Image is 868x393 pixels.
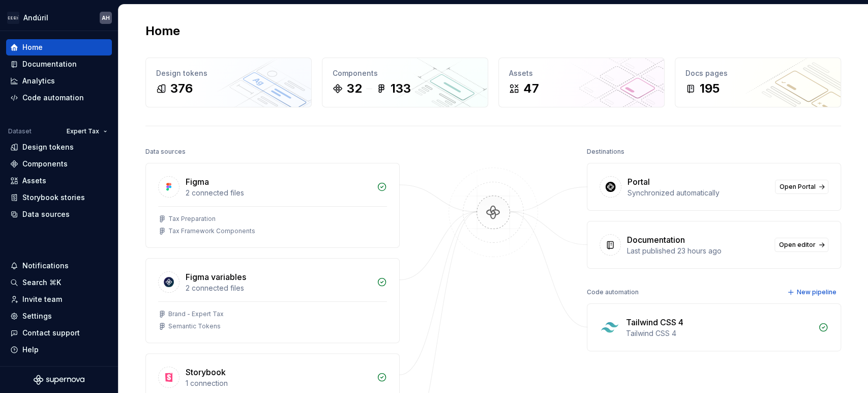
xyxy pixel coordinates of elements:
div: Components [22,159,68,169]
a: Figma variables2 connected filesBrand - Expert TaxSemantic Tokens [145,258,400,343]
div: Last published 23 hours ago [627,246,768,256]
button: Search ⌘K [6,274,112,291]
div: Assets [509,68,654,78]
div: Design tokens [22,142,74,152]
div: Synchronized automatically [627,188,769,198]
div: 2 connected files [186,188,371,198]
a: Open editor [774,238,828,252]
a: Components32133 [322,58,488,107]
div: Code automation [22,93,84,103]
a: Home [6,39,112,55]
div: 133 [391,80,411,97]
button: Help [6,342,112,358]
a: Figma2 connected filesTax PreparationTax Framework Components [145,163,400,248]
a: Storybook stories [6,189,112,206]
div: Dataset [8,127,32,135]
div: Assets [22,176,46,186]
button: New pipeline [784,285,841,299]
svg: Supernova Logo [34,375,84,385]
a: Assets [6,173,112,189]
div: Storybook stories [22,192,85,203]
div: Components [333,68,477,78]
div: Code automation [587,285,639,299]
div: Help [22,345,39,355]
div: Figma [186,176,209,188]
div: Design tokens [156,68,301,78]
span: Expert Tax [67,127,99,135]
a: Design tokens [6,139,112,155]
div: 47 [523,80,539,97]
a: Components [6,156,112,172]
div: Tailwind CSS 4 [626,316,683,328]
div: AH [102,14,110,22]
div: Andúril [23,13,48,23]
div: Tax Framework Components [168,227,255,235]
span: Open Portal [780,183,816,191]
div: Figma variables [186,271,246,283]
span: New pipeline [797,288,836,296]
div: Destinations [587,145,624,159]
div: Home [22,42,43,52]
a: Code automation [6,90,112,106]
div: Tailwind CSS 4 [626,328,812,339]
a: Design tokens376 [145,58,312,107]
div: Settings [22,311,52,321]
div: Documentation [22,59,77,69]
button: Expert Tax [62,124,112,138]
div: 2 connected files [186,283,371,293]
div: Data sources [145,145,186,159]
span: Open editor [779,241,816,249]
img: 572984b3-56a8-419d-98bc-7b186c70b928.png [7,12,19,24]
a: Assets47 [498,58,665,107]
div: Data sources [22,209,70,219]
div: Contact support [22,328,80,338]
a: Docs pages195 [675,58,841,107]
div: Portal [627,176,650,188]
div: Invite team [22,294,62,304]
button: Notifications [6,258,112,274]
div: Storybook [186,366,226,378]
div: 376 [170,80,193,97]
button: Contact support [6,325,112,341]
div: 32 [347,80,362,97]
div: 195 [700,80,720,97]
a: Documentation [6,56,112,72]
a: Analytics [6,73,112,89]
div: Documentation [627,234,685,246]
div: Docs pages [685,68,830,78]
h2: Home [145,23,180,39]
div: Analytics [22,76,55,86]
a: Invite team [6,291,112,307]
div: Search ⌘K [22,277,61,288]
div: Brand - Expert Tax [168,310,224,318]
div: Semantic Tokens [168,322,221,330]
a: Open Portal [775,180,828,194]
div: Notifications [22,261,69,271]
div: Tax Preparation [168,215,216,223]
a: Data sources [6,206,112,222]
a: Settings [6,308,112,324]
div: 1 connection [186,378,371,388]
button: AndúrilAH [2,7,116,29]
